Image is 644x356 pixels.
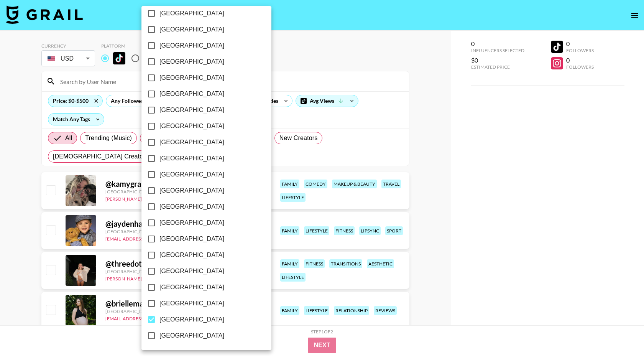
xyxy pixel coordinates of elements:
[159,251,224,260] span: [GEOGRAPHIC_DATA]
[159,57,224,66] span: [GEOGRAPHIC_DATA]
[159,186,224,195] span: [GEOGRAPHIC_DATA]
[159,267,224,276] span: [GEOGRAPHIC_DATA]
[159,105,224,115] span: [GEOGRAPHIC_DATA]
[159,122,224,131] span: [GEOGRAPHIC_DATA]
[159,25,224,34] span: [GEOGRAPHIC_DATA]
[159,41,224,50] span: [GEOGRAPHIC_DATA]
[606,318,635,347] iframe: Drift Widget Chat Controller
[159,170,224,179] span: [GEOGRAPHIC_DATA]
[159,299,224,308] span: [GEOGRAPHIC_DATA]
[159,234,224,244] span: [GEOGRAPHIC_DATA]
[159,89,224,99] span: [GEOGRAPHIC_DATA]
[159,331,224,340] span: [GEOGRAPHIC_DATA]
[159,73,224,82] span: [GEOGRAPHIC_DATA]
[159,283,224,292] span: [GEOGRAPHIC_DATA]
[159,218,224,227] span: [GEOGRAPHIC_DATA]
[159,315,224,324] span: [GEOGRAPHIC_DATA]
[159,202,224,211] span: [GEOGRAPHIC_DATA]
[159,9,224,18] span: [GEOGRAPHIC_DATA]
[159,154,224,163] span: [GEOGRAPHIC_DATA]
[159,138,224,147] span: [GEOGRAPHIC_DATA]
